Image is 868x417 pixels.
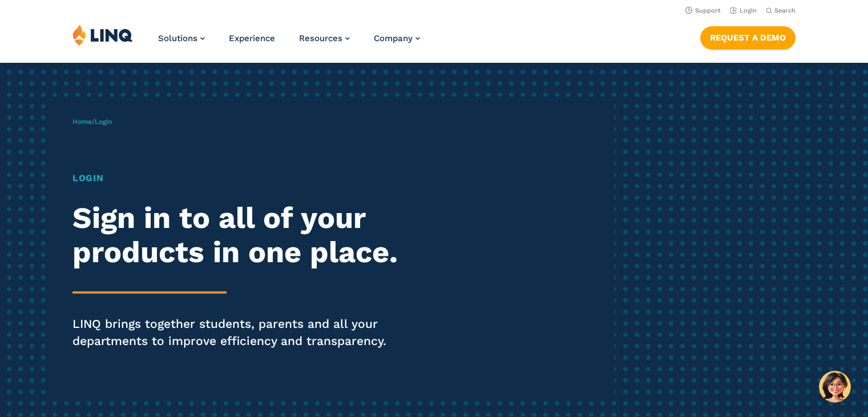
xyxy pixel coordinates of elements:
[774,7,796,14] span: Search
[766,6,796,15] button: Open Search Bar
[685,7,721,14] a: Support
[819,371,851,403] button: Hello, have a question? Let’s chat.
[374,33,413,43] span: Company
[374,33,420,43] a: Company
[730,7,757,14] a: Login
[95,118,112,126] span: Login
[158,33,205,43] a: Solutions
[700,26,796,49] a: Request a Demo
[700,24,796,49] nav: Button Navigation
[72,315,407,350] p: LINQ brings together students, parents and all your departments to improve efficiency and transpa...
[299,33,342,43] span: Resources
[158,24,420,62] nav: Primary Navigation
[229,33,275,43] a: Experience
[72,201,407,270] h2: Sign in to all of your products in one place.
[72,118,112,126] span: /
[158,33,197,43] span: Solutions
[72,118,92,126] a: Home
[72,171,407,185] h1: Login
[72,24,133,46] img: LINQ | K‑12 Software
[299,33,350,43] a: Resources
